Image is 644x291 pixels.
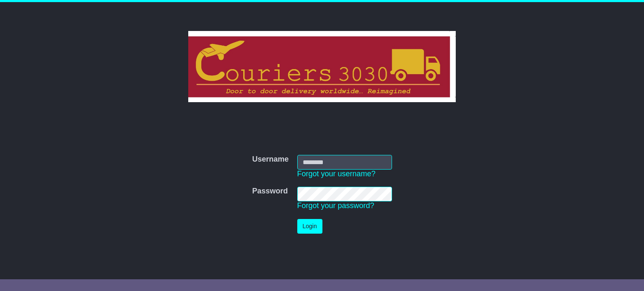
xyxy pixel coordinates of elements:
[188,31,456,102] img: Couriers 3030
[297,219,322,234] button: Login
[297,170,376,178] a: Forgot your username?
[252,187,288,196] label: Password
[297,201,374,210] a: Forgot your password?
[252,155,288,164] label: Username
